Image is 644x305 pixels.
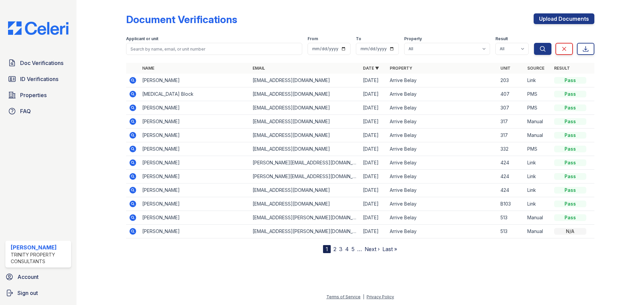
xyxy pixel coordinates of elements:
td: 424 [498,170,525,183]
td: Arrive Belay [387,211,497,225]
td: 513 [498,211,525,225]
a: Last » [382,246,397,252]
td: PMS [525,142,551,156]
td: Arrive Belay [387,129,497,142]
td: [PERSON_NAME] [140,129,250,142]
div: Pass [554,146,586,152]
div: Pass [554,132,586,139]
td: 424 [498,183,525,197]
td: [DATE] [360,142,387,156]
label: From [308,36,318,42]
td: [PERSON_NAME] [140,101,250,115]
td: Arrive Belay [387,197,497,211]
td: [EMAIL_ADDRESS][DOMAIN_NAME] [250,197,360,211]
a: Sign out [3,286,74,300]
td: B103 [498,197,525,211]
a: Unit [500,66,511,71]
a: Doc Verifications [5,56,71,70]
div: Pass [554,118,586,125]
div: Pass [554,214,586,221]
div: Pass [554,91,586,97]
a: Terms of Service [326,294,361,299]
a: Result [554,66,570,71]
div: Pass [554,201,586,207]
td: 407 [498,87,525,101]
span: Account [17,273,39,281]
div: Pass [554,104,586,111]
td: PMS [525,101,551,115]
td: Link [525,183,551,197]
a: FAQ [5,104,71,118]
td: PMS [525,87,551,101]
td: [DATE] [360,225,387,238]
td: [EMAIL_ADDRESS][DOMAIN_NAME] [250,142,360,156]
td: [DATE] [360,87,387,101]
td: [EMAIL_ADDRESS][DOMAIN_NAME] [250,87,360,101]
span: Sign out [17,289,38,297]
div: Document Verifications [126,13,237,25]
td: [DATE] [360,101,387,115]
label: Property [404,36,422,42]
label: Applicant or unit [126,36,158,42]
td: 513 [498,225,525,238]
td: [PERSON_NAME] [140,211,250,225]
a: Properties [5,88,71,102]
a: Privacy Policy [367,294,394,299]
td: [PERSON_NAME] [140,197,250,211]
td: Link [525,156,551,170]
td: Manual [525,211,551,225]
label: Result [495,36,508,42]
a: Source [527,66,544,71]
td: 203 [498,74,525,87]
td: [PERSON_NAME] [140,142,250,156]
div: Pass [554,77,586,84]
div: N/A [554,228,586,235]
span: FAQ [20,107,31,115]
a: Upload Documents [534,13,594,24]
td: Arrive Belay [387,115,497,129]
div: Pass [554,159,586,166]
a: Name [142,66,154,71]
td: Arrive Belay [387,170,497,183]
td: [DATE] [360,183,387,197]
td: [EMAIL_ADDRESS][DOMAIN_NAME] [250,74,360,87]
a: 3 [339,246,342,252]
td: [PERSON_NAME] [140,156,250,170]
span: Properties [20,91,47,99]
td: [PERSON_NAME] [140,115,250,129]
td: [PERSON_NAME][EMAIL_ADDRESS][DOMAIN_NAME] [250,156,360,170]
td: Arrive Belay [387,74,497,87]
a: ID Verifications [5,72,71,86]
td: Manual [525,225,551,238]
td: Manual [525,129,551,142]
div: | [363,294,364,299]
td: [DATE] [360,129,387,142]
a: Date ▼ [363,66,379,71]
div: [PERSON_NAME] [11,243,68,251]
td: [EMAIL_ADDRESS][DOMAIN_NAME] [250,115,360,129]
a: 2 [333,246,336,252]
a: Email [253,66,265,71]
td: Arrive Belay [387,142,497,156]
td: [DATE] [360,115,387,129]
a: 4 [345,246,349,252]
a: Account [3,270,74,284]
td: 307 [498,101,525,115]
td: [PERSON_NAME] [140,170,250,183]
td: [EMAIL_ADDRESS][DOMAIN_NAME] [250,183,360,197]
td: [EMAIL_ADDRESS][PERSON_NAME][DOMAIN_NAME] [250,225,360,238]
td: Link [525,74,551,87]
td: [DATE] [360,74,387,87]
span: ID Verifications [20,75,58,83]
a: Property [390,66,412,71]
span: … [357,245,362,253]
td: [PERSON_NAME][EMAIL_ADDRESS][DOMAIN_NAME] [250,170,360,183]
td: [PERSON_NAME] [140,183,250,197]
td: Link [525,197,551,211]
img: CE_Logo_Blue-a8612792a0a2168367f1c8372b55b34899dd931a85d93a1a3d3e32e68fde9ad4.png [3,21,74,35]
span: Doc Verifications [20,59,63,67]
td: Manual [525,115,551,129]
td: Arrive Belay [387,225,497,238]
td: 317 [498,115,525,129]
